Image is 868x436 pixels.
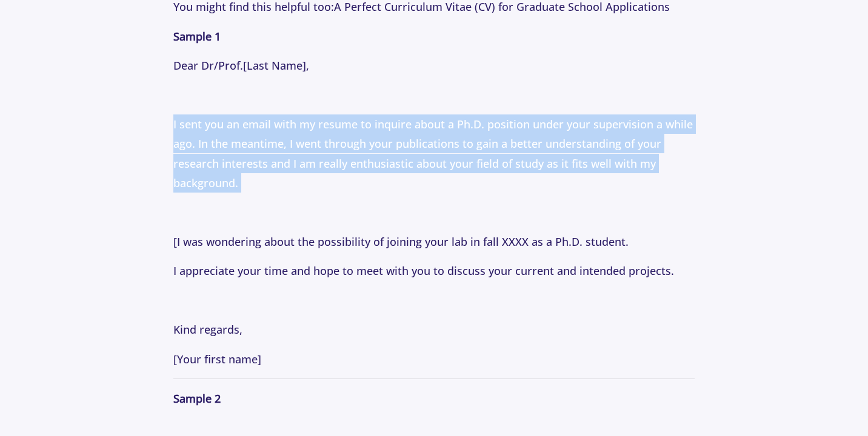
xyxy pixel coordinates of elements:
[173,234,177,249] a: [
[173,29,221,44] strong: Sample 1
[173,114,694,193] p: I sent you an email with my resume to inquire about a Ph.D. position under your supervision a whi...
[173,261,694,280] p: I appreciate your time and hope to meet with you to discuss your current and intended projects.
[173,391,221,406] strong: Sample 2
[173,349,694,369] p: [Your first name]
[243,58,306,73] span: [Last Name]
[173,320,694,339] p: Kind regards,
[173,56,694,75] p: Dear Dr/Prof. ,
[173,232,694,251] p: I was wondering about the possibility of joining your lab in fall XXXX as a Ph.D. student.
